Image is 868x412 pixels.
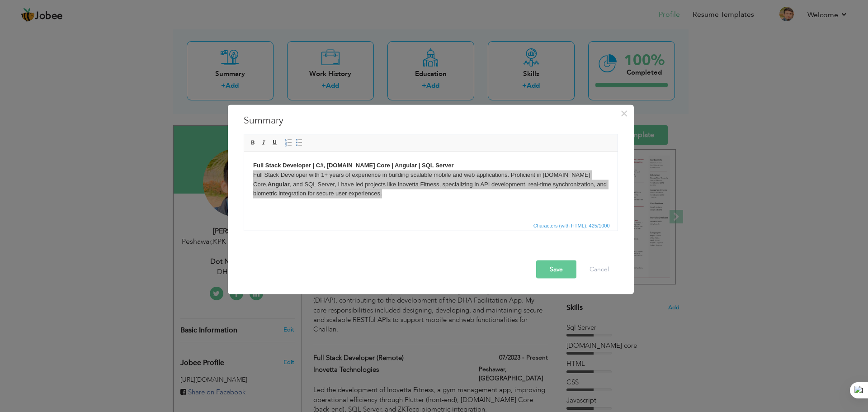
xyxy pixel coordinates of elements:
[536,260,576,278] button: Save
[617,106,632,120] button: Close
[259,137,269,147] a: Italic
[283,137,293,147] a: Insert/Remove Numbered List
[532,221,612,229] span: Characters (with HTML): 425/1000
[248,137,258,147] a: Bold
[294,137,304,147] a: Insert/Remove Bulleted List
[620,105,628,121] span: ×
[244,114,618,127] h3: Summary
[244,152,618,219] iframe: Rich Text Editor, summaryEditor
[532,221,613,229] div: Statistics
[580,260,618,278] button: Cancel
[270,137,280,147] a: Underline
